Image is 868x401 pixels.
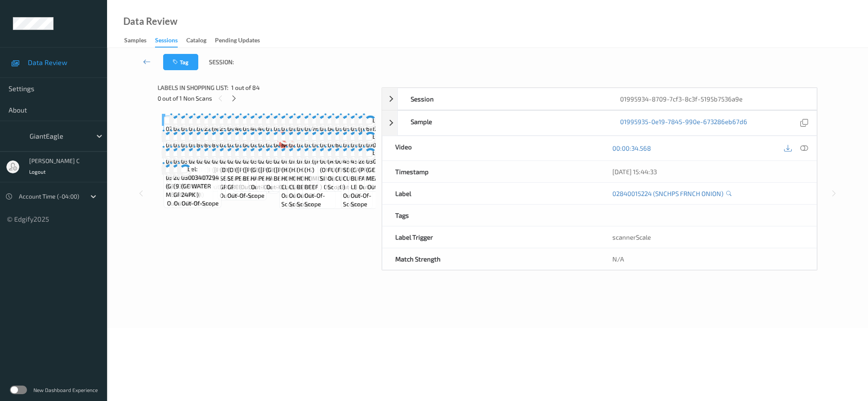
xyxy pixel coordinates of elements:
div: [DATE] 15:44:33 [612,167,804,176]
div: Sessions [155,36,178,48]
div: Catalog [186,36,206,47]
div: Timestamp [382,161,600,182]
span: out-of-scope [324,183,361,191]
a: Sessions [155,35,186,48]
span: Label: 03003402663 (GE LT PEACH HALVES) [251,149,289,183]
span: Label: 20168800000 (93% 1LB CR GROUND ) [173,165,211,199]
a: 02840015224 (SNCHPS FRNCH ONION) [612,189,723,198]
span: Label: 02400016293 ([PERSON_NAME] BEANS WHO) [243,149,291,183]
a: Catalog [186,35,215,47]
span: out-of-scope [367,183,405,191]
div: Match Strength [382,248,600,270]
a: Samples [124,35,155,47]
div: scannerScale [600,226,817,248]
span: out-of-scope [227,191,265,200]
div: Pending Updates [215,36,260,47]
span: Label: 02400016292 (DM SEASONED GREEN ) [227,149,265,191]
span: 1 out of 84 [231,83,260,92]
span: Label: 01300079800 (HZ HOMESTYLE BEEF ) [297,149,334,191]
span: Label: 01300079800 (HZ HOMESTYLE BEEF ) [304,149,341,191]
span: out-of-scope [266,183,304,191]
div: Session01995934-8709-7cf3-8c3f-5195b7536a9e [382,88,817,110]
div: 0 out of 1 Non Scans [158,93,376,104]
span: out-of-scope [289,191,326,208]
span: Label: 02400016308 ([PERSON_NAME] PEAS ) [258,149,306,183]
span: Label: 4593 (FM SDLS CUCUMBR ) [343,149,370,191]
div: Sample01995935-0e19-7845-990e-673286eb67d6 [382,110,817,136]
span: Label: 07294561297 ([PERSON_NAME]) [189,116,239,142]
a: Pending Updates [215,35,268,47]
span: Label: 0008463830001 (ONION PA SIMPLY SW) [320,149,365,183]
div: Session [398,88,607,110]
span: out-of-scope [297,191,334,208]
div: Label Trigger [382,226,600,248]
span: Label: 02400016308 ([PERSON_NAME] PEAS ) [235,149,283,183]
div: 01995934-8709-7cf3-8c3f-5195b7536a9e [607,88,817,110]
a: 00:00:34.568 [612,144,651,152]
span: out-of-scope [167,199,204,208]
span: out-of-scope [351,191,375,208]
span: Session: [209,58,234,66]
span: Label: 4080 (ASPARAGUS FULL CRA) [328,149,363,174]
span: Label: 01300079820 (HZ HOMESTYLE CLASS) [289,149,326,191]
span: Label: 0068925904593 (FM SDLS CUCUMBR ) [335,149,381,183]
span: out-of-scope [251,183,288,191]
span: Label: 03003406390 (GE COFFEE ) [351,116,389,142]
span: out-of-scope [340,183,377,191]
button: Tag [163,54,198,70]
span: Label: 02400016293 ([PERSON_NAME] BEANS WHO) [274,149,322,183]
span: Label: 4562 (CARROT BULK 25 LB ) [351,149,375,191]
span: Label: 03003402663 (GE LT PEACH HALVES) [266,149,304,183]
div: Tags [382,205,600,226]
div: Data Review [123,17,177,26]
span: out-of-scope [328,174,363,191]
span: Labels in shopping list: [158,83,228,92]
span: out-of-scope [343,191,370,208]
span: out-of-scope [359,183,396,191]
span: Label: 03003494889 (GE FRSH MEATLOAF M) [166,165,205,199]
span: Label: 03003491853 (GE [PERSON_NAME]) [274,116,322,142]
div: N/A [600,248,817,270]
span: Label: 03003407294 (GE WATER 24PK ) [181,165,219,199]
span: out-of-scope [304,191,341,208]
span: out-of-scope [174,199,211,208]
a: 01995935-0e19-7845-990e-673286eb67d6 [620,117,747,129]
div: Label [382,183,600,204]
span: out-of-scope [182,199,219,208]
span: Label: 01300079820 (HZ HOMESTYLE CLASS) [281,149,318,191]
span: Label: 4070 ([PERSON_NAME] ) [312,149,360,174]
div: Sample [398,111,607,135]
div: Video [382,136,600,160]
span: Label: 26856600000 (PRE CUT FR FAROE I) [358,149,397,183]
span: out-of-scope [281,191,318,208]
span: Label: Non-Scan [281,132,298,158]
span: Label: 03003494889 (GE FRSH MEATLOAF M) [366,149,406,183]
div: Samples [124,36,146,47]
